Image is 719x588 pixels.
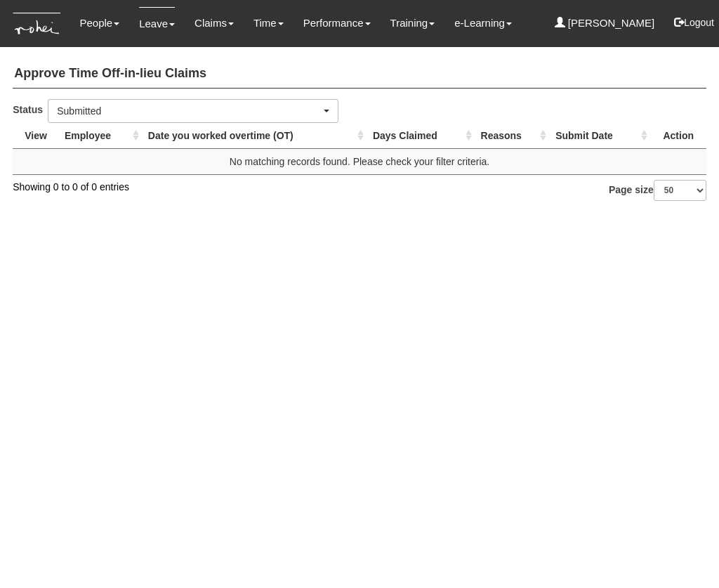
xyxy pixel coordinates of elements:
[390,7,435,39] a: Training
[13,60,706,89] h4: Approve Time Off-in-lieu Claims
[367,123,475,149] th: Days Claimed : activate to sort column ascending
[139,7,175,40] a: Leave
[609,180,706,201] label: Page size
[303,7,371,39] a: Performance
[59,123,143,149] th: Employee : activate to sort column ascending
[651,123,706,149] th: Action
[194,7,234,39] a: Claims
[253,7,284,39] a: Time
[48,99,338,123] button: Submitted
[13,123,59,149] th: View
[475,123,550,149] th: Reasons : activate to sort column ascending
[454,7,512,39] a: e-Learning
[143,123,367,149] th: Date you worked overtime (OT) : activate to sort column ascending
[550,123,651,149] th: Submit Date : activate to sort column ascending
[660,532,705,574] iframe: chat widget
[654,180,706,201] select: Page size
[555,7,655,39] a: [PERSON_NAME]
[13,99,48,119] label: Status
[79,7,119,39] a: People
[57,104,321,118] div: Submitted
[13,148,706,174] td: No matching records found. Please check your filter criteria.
